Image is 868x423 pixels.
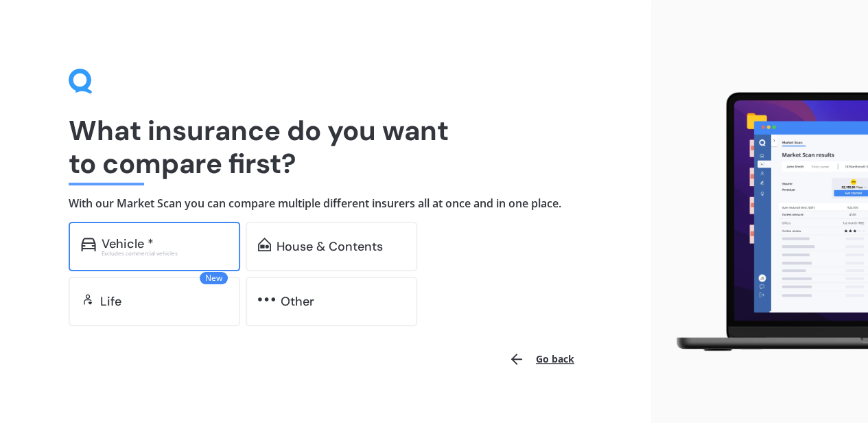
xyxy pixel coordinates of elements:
[69,196,583,211] h4: With our Market Scan you can compare multiple different insurers all at once and in one place.
[281,295,314,308] div: Other
[277,240,383,253] div: House & Contents
[81,293,95,306] img: life.f720d6a2d7cdcd3ad642.svg
[102,251,228,256] div: Excludes commercial vehicles
[258,238,271,251] img: home-and-contents.b802091223b8502ef2dd.svg
[100,295,121,308] div: Life
[500,343,583,376] button: Go back
[69,114,583,180] h1: What insurance do you want to compare first?
[662,87,868,357] img: laptop.webp
[102,237,154,251] div: Vehicle *
[200,272,228,284] span: New
[81,238,96,251] img: car.f15378c7a67c060ca3f3.svg
[258,293,275,306] img: other.81dba5aafe580aa69f38.svg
